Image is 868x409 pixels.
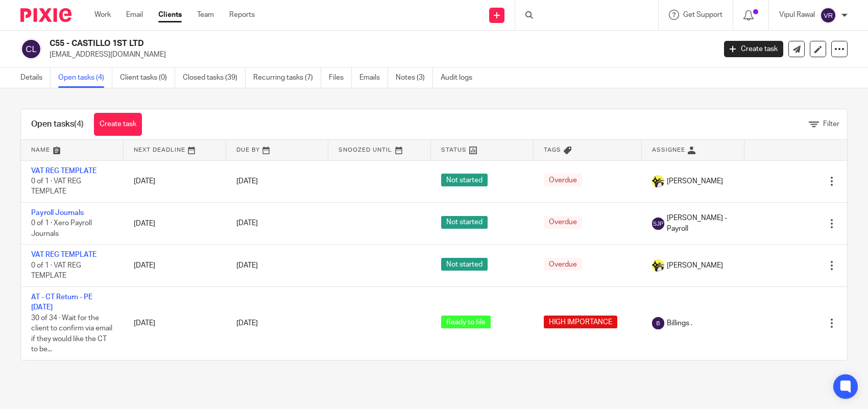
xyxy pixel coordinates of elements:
[197,10,214,20] a: Team
[124,202,226,244] td: [DATE]
[652,259,664,272] img: Carine-Starbridge.jpg
[667,176,723,186] span: [PERSON_NAME]
[544,174,582,186] span: Overdue
[158,10,182,20] a: Clients
[359,68,388,88] a: Emails
[441,216,488,229] span: Not started
[329,68,352,88] a: Files
[58,68,112,88] a: Open tasks (4)
[229,10,255,20] a: Reports
[652,317,664,329] img: svg%3E
[683,11,722,18] span: Get Support
[20,38,42,60] img: svg%3E
[124,286,226,359] td: [DATE]
[441,316,491,328] span: Ready to file
[31,119,84,130] h1: Open tasks
[724,41,783,57] a: Create task
[236,220,258,227] span: [DATE]
[124,245,226,286] td: [DATE]
[50,38,577,49] h2: C55 - CASTILLO 1ST LTD
[544,316,617,328] span: HIGH IMPORTANCE
[544,258,582,271] span: Overdue
[667,260,723,271] span: [PERSON_NAME]
[50,50,709,60] p: [EMAIL_ADDRESS][DOMAIN_NAME]
[441,147,467,153] span: Status
[544,147,561,153] span: Tags
[820,7,836,23] img: svg%3E
[20,8,71,22] img: Pixie
[31,220,92,238] span: 0 of 1 · Xero Payroll Journals
[31,167,97,175] a: VAT REG TEMPLATE
[823,121,839,128] span: Filter
[396,68,433,88] a: Notes (3)
[120,68,175,88] a: Client tasks (0)
[544,216,582,229] span: Overdue
[20,68,51,88] a: Details
[94,113,142,136] a: Create task
[652,218,664,230] img: svg%3E
[441,258,488,271] span: Not started
[779,10,815,20] p: Vipul Rawal
[94,10,111,20] a: Work
[667,213,734,234] span: [PERSON_NAME] - Payroll
[236,320,258,327] span: [DATE]
[31,251,97,258] a: VAT REG TEMPLATE
[652,175,664,187] img: Carine-Starbridge.jpg
[236,262,258,269] span: [DATE]
[74,120,84,128] span: (4)
[31,262,81,280] span: 0 of 1 · VAT REG TEMPLATE
[31,178,81,196] span: 0 of 1 · VAT REG TEMPLATE
[31,315,112,353] span: 30 of 34 · Wait for the client to confirm via email if they would like the CT to be...
[441,174,488,186] span: Not started
[253,68,321,88] a: Recurring tasks (7)
[31,209,84,216] a: Payroll Journals
[31,294,92,311] a: AT - CT Return - PE [DATE]
[124,160,226,202] td: [DATE]
[667,318,692,328] span: Billings .
[236,178,258,185] span: [DATE]
[183,68,246,88] a: Closed tasks (39)
[339,147,392,153] span: Snoozed Until
[441,68,480,88] a: Audit logs
[126,10,143,20] a: Email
